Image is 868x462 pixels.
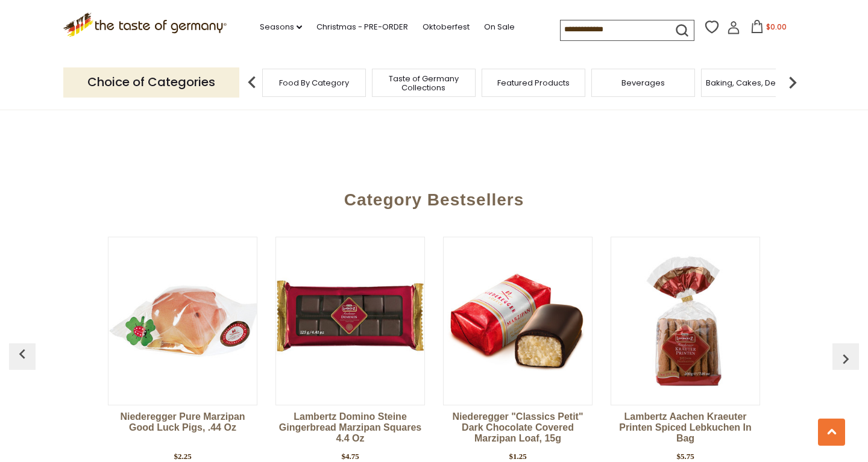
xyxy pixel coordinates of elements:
[781,70,805,95] img: next arrow
[611,411,760,448] a: Lambertz Aachen Kraeuter Printen Spiced Lebkuchen in Bag
[743,20,794,38] button: $0.00
[63,67,239,97] p: Choice of Categories
[376,74,472,92] a: Taste of Germany Collections
[316,20,408,34] a: Christmas - PRE-ORDER
[260,20,302,34] a: Seasons
[444,267,592,374] img: Niederegger
[443,411,593,448] a: Niederegger "Classics Petit" Dark Chocolate Covered Marzipan Loaf, 15g
[484,20,515,34] a: On Sale
[766,22,787,32] span: $0.00
[108,411,257,448] a: Niederegger Pure Marzipan Good Luck Pigs, .44 oz
[275,411,425,448] a: Lambertz Domino Steine Gingerbread Marzipan Squares 4.4 oz
[621,78,665,87] a: Beverages
[706,78,799,87] a: Baking, Cakes, Desserts
[108,247,257,395] img: Niederegger Pure Marzipan Good Luck Pigs, .44 oz
[423,20,470,34] a: Oktoberfest
[279,78,349,87] a: Food By Category
[611,247,759,395] img: Lambertz Aachen Kraeuter Printen Spiced Lebkuchen in Bag
[13,345,32,364] img: previous arrow
[497,78,570,87] a: Featured Products
[836,349,855,369] img: previous arrow
[240,70,264,95] img: previous arrow
[276,247,424,395] img: Lambertz Domino Steine Gingerbread Marzipan Squares 4.4 oz
[15,172,853,222] div: Category Bestsellers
